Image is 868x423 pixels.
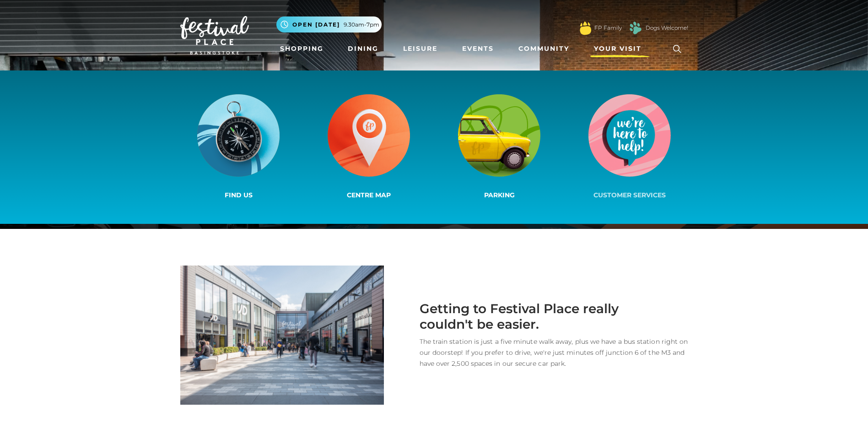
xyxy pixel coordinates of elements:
a: Leisure [399,40,441,57]
span: Centre Map [347,191,391,199]
a: Dogs Welcome! [646,24,688,32]
p: The train station is just a five minute walk away, plus we have a bus station right on our doorst... [398,336,688,369]
span: Your Visit [594,44,642,54]
a: Dining [344,40,382,57]
a: Community [515,40,573,57]
img: Festival Place Logo [180,16,249,54]
a: Shopping [276,40,327,57]
a: Parking [434,92,565,202]
a: Your Visit [590,40,650,57]
span: Parking [484,191,515,199]
a: Events [458,40,497,57]
span: Find us [225,191,253,199]
a: FP Family [594,24,622,32]
a: Centre Map [304,92,434,202]
span: Customer Services [593,191,666,199]
a: Find us [173,92,304,202]
a: Customer Services [565,92,695,202]
span: Open [DATE] [292,21,340,29]
span: 9.30am-7pm [344,21,379,29]
button: Open [DATE] 9.30am-7pm [276,16,382,33]
h2: Getting to Festival Place really couldn't be easier. [398,301,626,332]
